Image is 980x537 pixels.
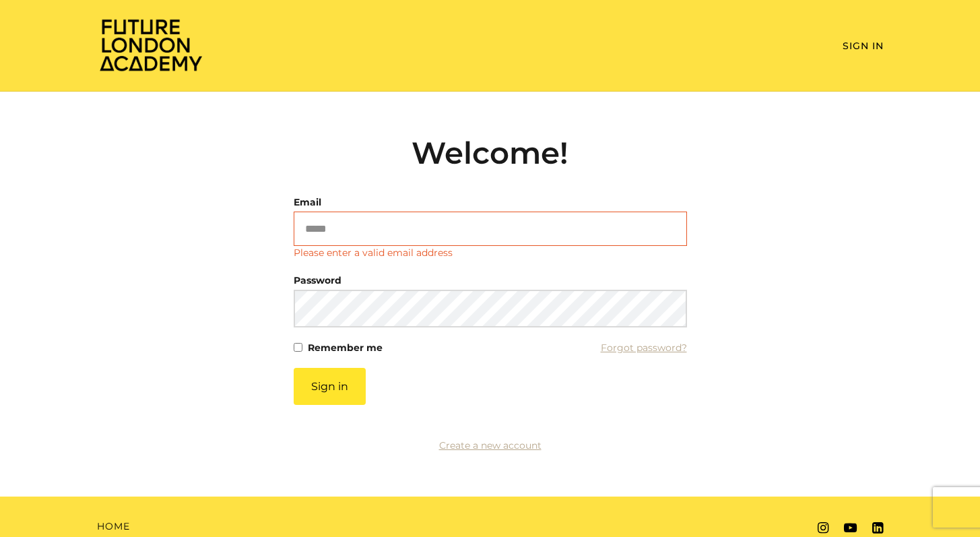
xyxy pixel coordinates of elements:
[294,271,341,290] label: Password
[294,246,453,260] p: Please enter a valid email address
[439,439,542,451] a: Create a new account
[308,338,383,357] label: Remember me
[97,519,130,534] a: Home
[843,40,884,52] a: Sign In
[294,193,321,212] label: Email
[294,135,687,171] h2: Welcome!
[97,18,205,72] img: Home Page
[601,338,687,357] a: Forgot password?
[294,368,366,405] button: Sign in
